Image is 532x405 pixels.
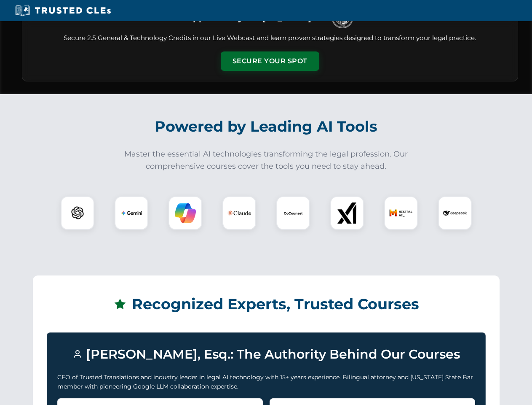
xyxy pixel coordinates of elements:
[168,196,202,230] div: Copilot
[32,33,508,43] p: Secure 2.5 General & Technology Credits in our Live Webcast and learn proven strategies designed ...
[47,289,486,319] h2: Recognized Experts, Trusted Courses
[57,343,475,366] h3: [PERSON_NAME], Esq.: The Authority Behind Our Courses
[222,196,256,230] div: Claude
[337,202,358,224] img: xAI Logo
[121,202,142,224] img: Gemini Logo
[384,196,418,230] div: Mistral AI
[13,4,113,17] img: Trusted CLEs
[227,201,251,225] img: Claude Logo
[276,196,310,230] div: CoCounsel
[221,51,319,71] button: Secure Your Spot
[389,201,413,225] img: Mistral AI Logo
[443,201,467,225] img: DeepSeek Logo
[33,112,500,141] h2: Powered by Leading AI Tools
[438,196,472,230] div: DeepSeek
[330,196,364,230] div: xAI
[175,202,196,224] img: Copilot Logo
[57,373,475,391] p: CEO of Trusted Translations and industry leader in legal AI technology with 15+ years experience....
[61,196,94,230] div: ChatGPT
[283,202,304,224] img: CoCounsel Logo
[65,201,90,225] img: ChatGPT Logo
[115,196,148,230] div: Gemini
[119,148,414,173] p: Master the essential AI technologies transforming the legal profession. Our comprehensive courses...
